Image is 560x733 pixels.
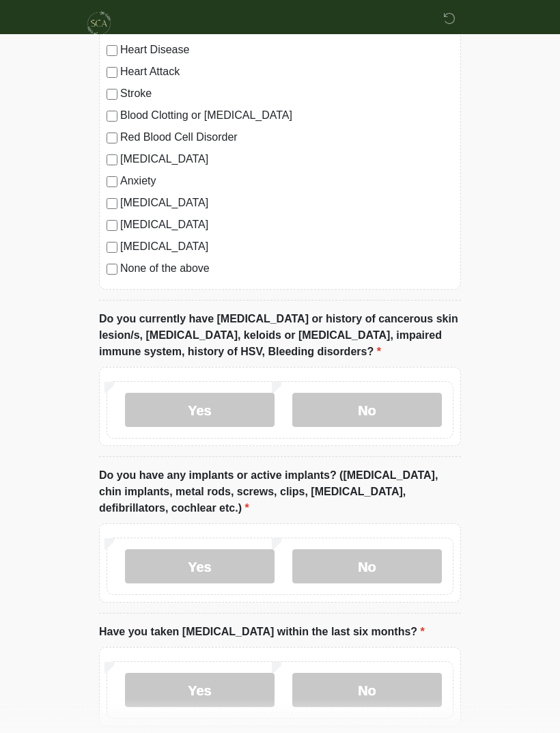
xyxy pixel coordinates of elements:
[125,550,275,584] label: Yes
[107,133,117,144] input: Red Blood Cell Disorder
[107,46,117,57] input: Heart Disease
[120,195,453,212] label: [MEDICAL_DATA]
[120,42,453,59] label: Heart Disease
[292,674,442,708] label: No
[107,177,117,188] input: Anxiety
[120,86,453,102] label: Stroke
[107,89,117,100] input: Stroke
[292,393,442,428] label: No
[85,10,113,38] img: Skinchic Dallas Logo
[99,624,425,641] label: Have you taken [MEDICAL_DATA] within the last six months?
[125,674,275,708] label: Yes
[107,199,117,210] input: [MEDICAL_DATA]
[107,221,117,232] input: [MEDICAL_DATA]
[107,243,117,253] input: [MEDICAL_DATA]
[120,130,453,146] label: Red Blood Cell Disorder
[99,468,461,517] label: Do you have any implants or active implants? ([MEDICAL_DATA], chin implants, metal rods, screws, ...
[120,64,453,81] label: Heart Attack
[107,68,117,79] input: Heart Attack
[120,174,453,190] label: Anxiety
[292,550,442,584] label: No
[120,217,453,234] label: [MEDICAL_DATA]
[107,264,117,275] input: None of the above
[120,108,453,124] label: Blood Clotting or [MEDICAL_DATA]
[125,393,275,428] label: Yes
[107,111,117,122] input: Blood Clotting or [MEDICAL_DATA]
[120,152,453,168] label: [MEDICAL_DATA]
[120,239,453,255] label: [MEDICAL_DATA]
[107,155,117,166] input: [MEDICAL_DATA]
[120,261,453,277] label: None of the above
[99,312,461,361] label: Do you currently have [MEDICAL_DATA] or history of cancerous skin lesion/s, [MEDICAL_DATA], keloi...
